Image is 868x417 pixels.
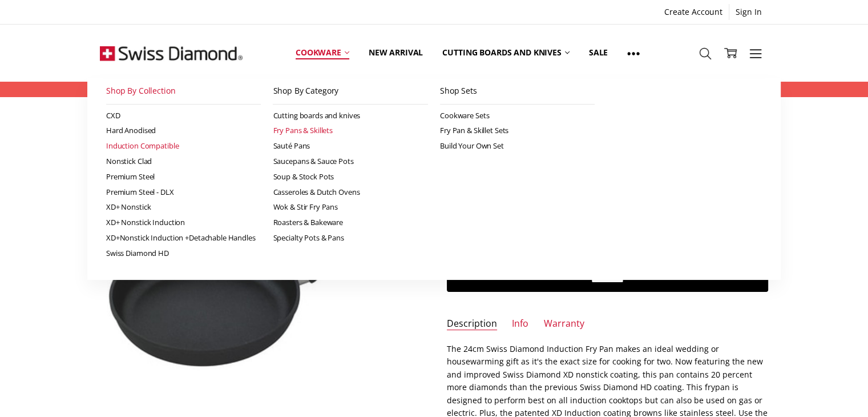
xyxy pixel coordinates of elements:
a: Cookware [286,27,359,78]
a: Description [447,318,497,331]
a: Sign In [729,4,768,20]
a: New arrival [359,27,433,78]
a: Cutting boards and knives [433,27,579,78]
a: Show All [617,27,649,79]
a: Sale [579,27,617,78]
a: Warranty [544,318,584,331]
a: Info [512,318,528,331]
a: Shop Sets [440,78,595,104]
a: Create Account [658,4,729,20]
img: Free Shipping On Every Order [100,25,243,82]
a: Shop By Category [273,78,428,104]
